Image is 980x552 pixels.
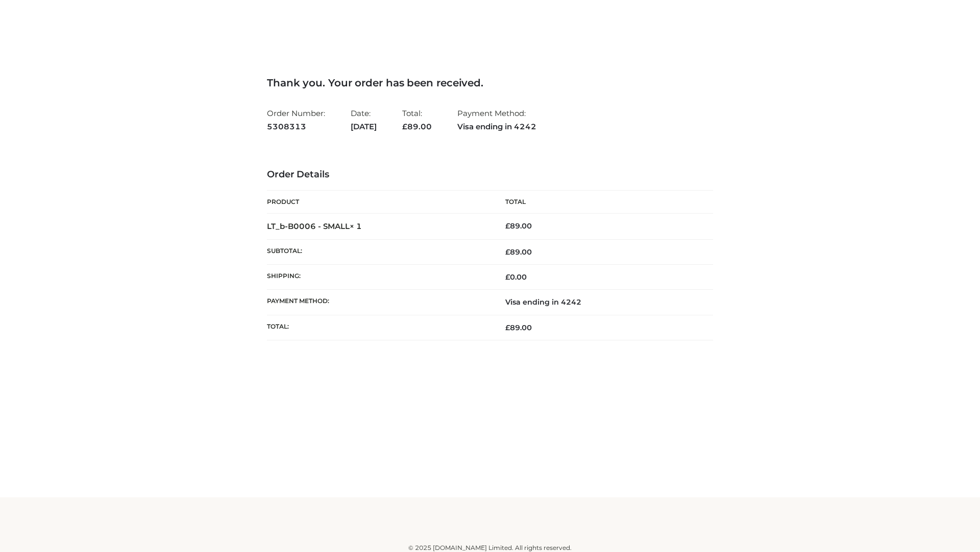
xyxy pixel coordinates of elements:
span: £ [402,122,407,131]
strong: × 1 [350,221,362,231]
td: Visa ending in 4242 [490,290,713,315]
th: Product [267,191,490,214]
bdi: 0.00 [505,272,527,282]
span: 89.00 [505,247,532,257]
th: Total: [267,315,490,340]
h3: Order Details [267,169,713,180]
li: Total: [402,104,432,135]
span: 89.00 [505,323,532,332]
bdi: 89.00 [505,221,532,231]
span: £ [505,323,510,332]
th: Total [490,191,713,214]
strong: [DATE] [351,120,377,133]
th: Payment method: [267,290,490,315]
h3: Thank you. Your order has been received. [267,77,713,89]
th: Shipping: [267,265,490,290]
li: Order Number: [267,104,325,135]
th: Subtotal: [267,239,490,264]
span: £ [505,247,510,257]
li: Date: [351,104,377,135]
li: Payment Method: [457,104,536,135]
strong: Visa ending in 4242 [457,120,536,133]
span: £ [505,272,510,282]
span: £ [505,221,510,231]
strong: LT_b-B0006 - SMALL [267,221,362,231]
strong: 5308313 [267,120,325,133]
span: 89.00 [402,122,432,131]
